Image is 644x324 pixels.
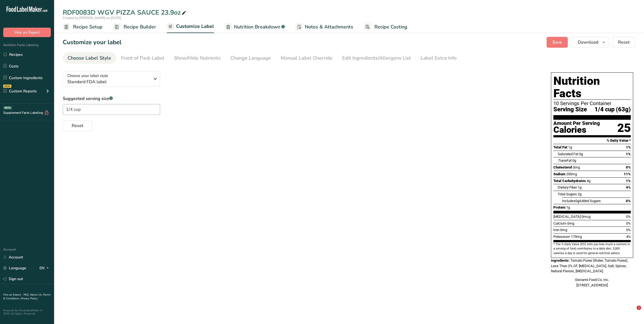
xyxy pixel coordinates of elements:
span: 1g [568,145,572,149]
iframe: Intercom live chat [626,306,639,319]
span: 1% [626,179,631,183]
button: Reset [63,120,92,131]
span: 11% [624,172,631,176]
span: Potassium [553,235,570,239]
span: Iron [553,228,559,232]
span: Serving Size [553,106,587,113]
div: Front of Pack Label [121,54,164,62]
label: Suggested serving size [63,95,160,102]
i: Trans [558,158,567,163]
a: Hire an Expert . [3,293,22,297]
span: 0% [626,199,631,203]
span: 250mg [566,172,577,176]
span: 0mg [567,221,574,225]
button: Download [571,37,609,48]
a: Privacy Policy [21,297,38,300]
a: Recipe Setup [63,21,103,33]
span: Notes & Attachments [305,23,353,31]
div: BETA [4,106,12,109]
span: 0g [579,152,583,156]
span: Recipe Costing [374,23,407,31]
div: Giovanni Food Co. Inc. [STREET_ADDRESS] [551,277,633,288]
span: Total Carbohydrates [553,179,586,183]
a: FAQ . [24,293,30,297]
h1: Nutrition Facts [553,75,631,100]
span: Total Sugars [558,192,577,196]
span: 4% [626,185,631,189]
span: Tomato Puree (Water, Tomato Puree), Less Than 2% Of: [MEDICAL_DATA], Salt, Spices, Natural Flavor... [551,258,628,273]
div: Powered By FoodLabelMaker © 2025 All Rights Reserved [3,309,51,315]
a: Customize Label [167,20,214,33]
button: Hire an Expert [3,28,51,37]
a: Recipe Builder [113,21,156,33]
a: Notes & Attachments [296,21,353,33]
span: Protein [553,205,565,209]
span: [MEDICAL_DATA] [553,215,581,219]
div: Calories [553,126,600,134]
span: 0mg [573,165,580,169]
span: Save [552,39,562,46]
div: EN [39,265,51,271]
div: RDF0083D WGV PIZZA SAUCE 23.9oz [63,8,187,17]
div: 25 [617,121,631,135]
span: 4g [587,179,590,183]
span: 1g [578,185,582,189]
span: Ingredients: [551,258,570,263]
div: 10 Servings Per Container [553,101,631,106]
span: 1% [626,145,631,149]
span: 0% [626,228,631,232]
span: 0mg [560,228,567,232]
span: 0% [626,221,631,225]
span: 1% [626,152,631,156]
span: 2g [578,192,582,196]
button: Reset [612,37,635,48]
span: Reset [618,39,630,46]
a: Recipe Costing [364,21,407,33]
div: Change Language [230,54,271,62]
span: Cholesterol [553,165,572,169]
span: Dietary Fiber [558,185,577,189]
span: 0% [626,165,631,169]
div: Choose Label Style [68,54,111,62]
span: Total Fat [553,145,567,149]
span: 0g [575,199,579,203]
section: % Daily Value * [553,137,631,144]
span: Includes Added Sugars [562,199,601,203]
span: Choose your label style [67,73,108,79]
div: Edit Ingredients/Allergens List [342,54,411,62]
span: Nutrition Breakdown [234,23,280,31]
a: Terms & Conditions . [3,293,51,300]
span: Reset [72,122,83,129]
h1: Customize your label [63,38,121,47]
span: Saturated Fat [558,152,578,156]
span: 0g [572,158,576,163]
button: Save [547,37,568,48]
div: Label Extra Info [421,54,457,62]
a: Nutrition Breakdown [225,21,285,33]
span: 175mg [571,235,582,239]
div: Manual Label Override [281,54,332,62]
span: Calcium [553,221,566,225]
span: Standard FDA label [67,79,150,85]
div: Show/Hide Nutrients [174,54,221,62]
span: 0% [626,215,631,219]
button: Choose your label style Standard FDA label [63,71,160,87]
span: 1g [566,205,570,209]
a: Language [3,263,26,273]
span: Download [578,39,598,46]
span: Fat [558,158,572,163]
a: About Us . [30,293,43,297]
span: Sodium [553,172,565,176]
span: Created by [PERSON_NAME] on [DATE] [63,16,121,20]
section: * The % Daily Value (DV) tells you how much a nutrient in a serving of food contributes to a dail... [553,242,631,255]
span: 4% [626,235,631,239]
span: Customize Label [176,23,214,30]
div: NEW [3,85,11,88]
span: Recipe Setup [73,23,103,31]
span: Recipe Builder [124,23,156,31]
span: 1 [637,306,641,310]
span: 1/4 cup (63g) [595,106,631,113]
div: Amount Per Serving [553,121,600,126]
span: 0mcg [582,215,590,219]
div: Custom Reports [3,88,37,94]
